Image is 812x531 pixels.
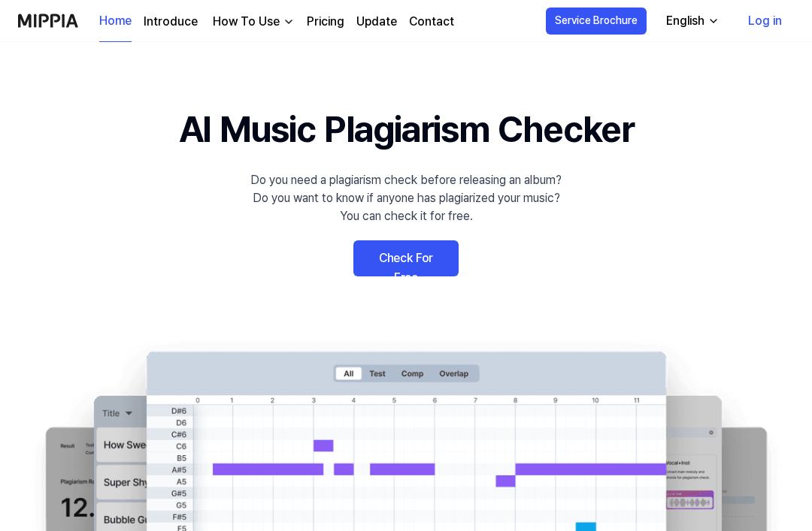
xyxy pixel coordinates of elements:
button: How To Use [210,13,295,31]
button: Service Brochure [546,8,647,35]
a: Introduce [144,13,198,31]
img: down [283,16,295,28]
a: Pricing [307,13,344,31]
a: Update [356,13,397,31]
a: Check For Free [353,240,459,276]
a: Home [99,1,132,42]
div: Do you need a plagiarism check before releasing an album? Do you want to know if anyone has plagi... [250,171,562,225]
h1: AI Music Plagiarism Checker [179,102,634,156]
div: How To Use [210,13,283,31]
a: Contact [409,13,454,31]
div: English [663,12,707,30]
button: English [654,6,729,36]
